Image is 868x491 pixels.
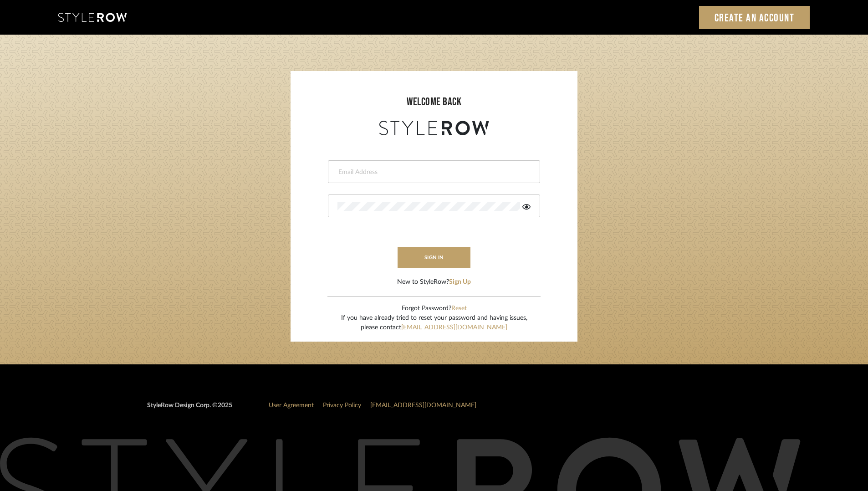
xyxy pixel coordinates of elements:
button: Sign Up [449,277,471,287]
div: New to StyleRow? [397,277,471,287]
button: sign in [398,247,470,268]
a: [EMAIL_ADDRESS][DOMAIN_NAME] [401,324,507,331]
a: User Agreement [269,402,314,409]
div: Forgot Password? [341,304,527,313]
input: Email Address [337,168,528,177]
button: Reset [451,304,467,313]
div: If you have already tried to reset your password and having issues, please contact [341,313,527,332]
a: [EMAIL_ADDRESS][DOMAIN_NAME] [370,402,476,409]
div: StyleRow Design Corp. ©2025 [147,401,232,418]
a: Create an Account [699,6,810,29]
div: welcome back [300,94,568,110]
a: Privacy Policy [323,402,361,409]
